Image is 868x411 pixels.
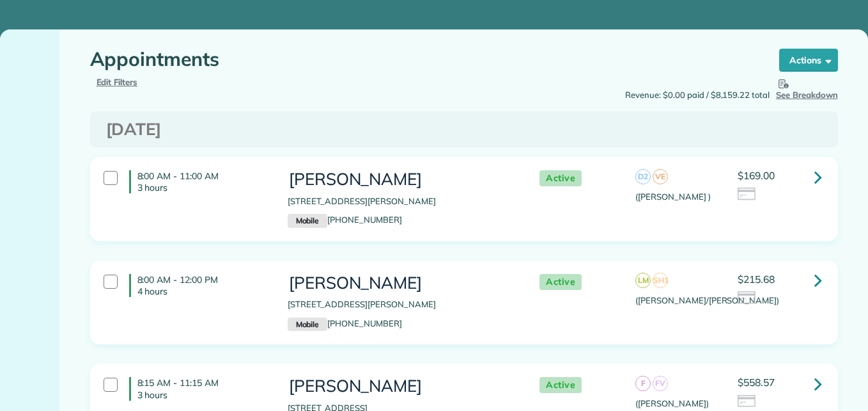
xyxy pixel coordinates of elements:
[653,169,668,184] span: VE
[738,376,775,389] span: $558.57
[738,395,757,409] img: icon_credit_card_neutral-3d9a980bd25ce6dbb0f2033d7200983694762465c175678fcbc2d8f4bc43548e.png
[635,398,708,408] span: ([PERSON_NAME])
[137,286,268,297] p: 4 hours
[129,274,268,297] h4: 8:00 AM - 12:00 PM
[97,77,138,87] a: Edit Filters
[738,169,775,182] span: $169.00
[539,170,582,186] span: Active
[625,89,770,102] span: Revenue: $0.00 paid / $8,159.22 total
[288,195,514,208] p: [STREET_ADDRESS][PERSON_NAME]
[776,76,838,102] button: See Breakdown
[288,214,327,228] small: Mobile
[738,291,757,305] img: icon_credit_card_neutral-3d9a980bd25ce6dbb0f2033d7200983694762465c175678fcbc2d8f4bc43548e.png
[738,188,757,202] img: icon_credit_card_neutral-3d9a980bd25ce6dbb0f2033d7200983694762465c175678fcbc2d8f4bc43548e.png
[129,377,268,400] h4: 8:15 AM - 11:15 AM
[779,49,838,72] button: Actions
[288,298,514,311] p: [STREET_ADDRESS][PERSON_NAME]
[635,376,651,391] span: F
[539,377,582,393] span: Active
[776,76,838,100] span: See Breakdown
[90,49,755,70] h1: Appointments
[288,274,514,293] h3: [PERSON_NAME]
[635,169,651,184] span: D2
[635,191,710,202] span: ([PERSON_NAME] )
[635,273,651,288] span: LM
[288,377,514,396] h3: [PERSON_NAME]
[653,376,668,391] span: FV
[288,318,327,332] small: Mobile
[288,170,514,189] h3: [PERSON_NAME]
[738,273,775,286] span: $215.68
[635,295,779,305] span: ([PERSON_NAME]/[PERSON_NAME])
[137,389,268,401] p: 3 hours
[288,214,402,225] a: Mobile[PHONE_NUMBER]
[129,170,268,193] h4: 8:00 AM - 11:00 AM
[539,274,582,290] span: Active
[137,182,268,193] p: 3 hours
[106,120,822,139] h3: [DATE]
[288,318,402,328] a: Mobile[PHONE_NUMBER]
[653,273,668,288] span: SH1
